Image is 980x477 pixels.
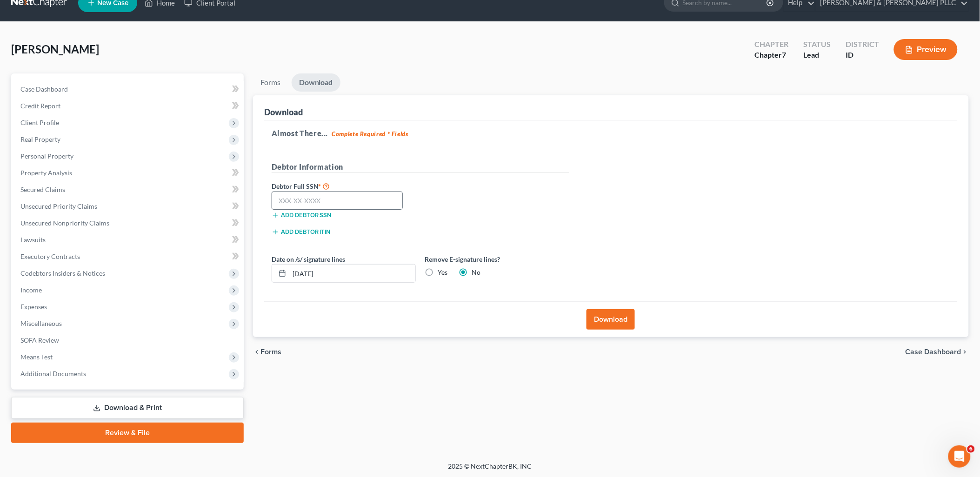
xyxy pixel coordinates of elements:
a: Download [292,73,340,92]
span: Means Test [20,353,53,361]
label: No [472,268,481,277]
input: XXX-XX-XXXX [272,192,403,210]
span: Lawsuits [20,236,46,244]
button: chevron_left Forms [253,348,294,356]
span: [PERSON_NAME] [11,42,99,56]
a: Secured Claims [13,181,244,198]
span: Codebtors Insiders & Notices [20,269,105,277]
span: Case Dashboard [906,348,961,356]
a: SOFA Review [13,332,244,349]
label: Remove E-signature lines? [425,254,569,264]
a: Forms [253,73,288,92]
a: Case Dashboard chevron_right [906,348,969,356]
span: Income [20,286,42,294]
button: Add debtor ITIN [272,228,331,236]
span: Property Analysis [20,169,72,177]
a: Unsecured Priority Claims [13,198,244,215]
span: 6 [967,445,975,453]
span: Secured Claims [20,185,65,193]
span: Real Property [20,135,60,143]
div: District [846,39,879,50]
div: ID [846,50,879,60]
span: Unsecured Nonpriority Claims [20,219,109,227]
span: Personal Property [20,152,73,160]
input: MM/DD/YYYY [289,265,415,282]
span: Client Profile [20,119,59,126]
h5: Almost There... [272,128,950,139]
span: SOFA Review [20,336,59,344]
a: Lawsuits [13,232,244,248]
a: Review & File [11,423,244,443]
div: Status [803,39,831,50]
button: Preview [894,39,958,60]
a: Credit Report [13,98,244,114]
div: Lead [803,50,831,60]
a: Unsecured Nonpriority Claims [13,215,244,232]
div: Chapter [754,39,788,50]
span: Case Dashboard [20,85,68,93]
a: Property Analysis [13,165,244,181]
span: Credit Report [20,102,60,110]
strong: Complete Required * Fields [332,130,408,138]
h5: Debtor Information [272,161,569,173]
label: Yes [438,268,448,277]
span: Additional Documents [20,370,86,378]
iframe: Intercom live chat [948,445,971,468]
span: Forms [260,348,281,356]
i: chevron_right [961,348,969,356]
span: 7 [782,50,786,59]
span: Executory Contracts [20,252,80,260]
a: Case Dashboard [13,81,244,98]
i: chevron_left [253,348,260,356]
span: Expenses [20,303,47,311]
span: Miscellaneous [20,319,62,327]
span: Unsecured Priority Claims [20,202,97,210]
a: Executory Contracts [13,248,244,265]
a: Download & Print [11,397,244,419]
div: Download [264,106,303,118]
button: Add debtor SSN [272,212,332,219]
button: Download [587,309,635,330]
label: Date on /s/ signature lines [272,254,346,264]
label: Debtor Full SSN [267,180,420,192]
div: Chapter [754,50,788,60]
